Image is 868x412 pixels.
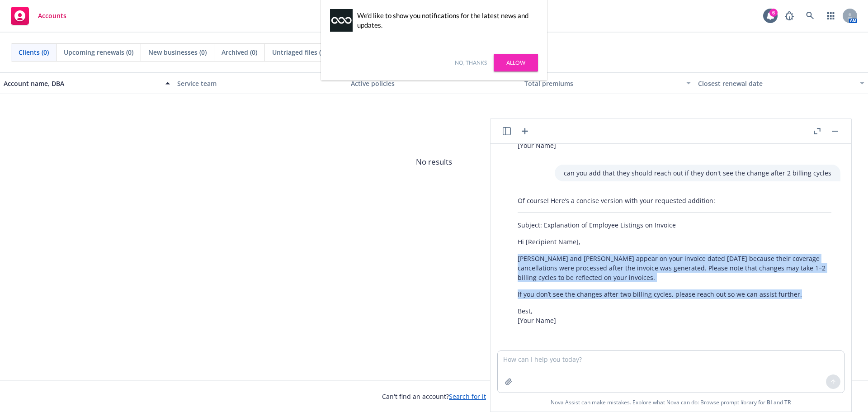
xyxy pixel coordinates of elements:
[222,47,257,57] span: Archived (0)
[19,47,49,57] span: Clients (0)
[351,79,517,88] div: Active policies
[382,392,486,401] span: Can't find an account?
[38,12,66,19] span: Accounts
[698,79,854,88] div: Closest renewal date
[7,3,70,28] a: Accounts
[780,7,798,25] a: Report a Bug
[347,72,521,94] button: Active policies
[524,79,681,88] div: Total premiums
[822,7,840,25] a: Switch app
[769,9,778,17] div: 6
[551,393,791,412] span: Nova Assist can make mistakes. Explore what Nova can do: Browse prompt library for and
[148,47,207,57] span: New businesses (0)
[494,54,538,71] a: Allow
[564,168,831,178] p: can you add that they should reach out if they don't see the change after 2 billing cycles
[455,59,487,67] a: No, thanks
[518,306,831,325] p: Best, [Your Name]
[784,398,791,406] a: TR
[64,47,133,57] span: Upcoming renewals (0)
[518,254,831,282] p: [PERSON_NAME] and [PERSON_NAME] appear on your invoice dated [DATE] because their coverage cancel...
[357,11,533,30] div: We'd like to show you notifications for the latest news and updates.
[518,220,831,230] p: Subject: Explanation of Employee Listings on Invoice
[272,47,326,57] span: Untriaged files (0)
[177,79,344,88] div: Service team
[767,398,772,406] a: BI
[694,72,868,94] button: Closest renewal date
[801,7,819,25] a: Search
[174,72,347,94] button: Service team
[518,196,831,205] p: Of course! Here’s a concise version with your requested addition:
[4,79,160,88] div: Account name, DBA
[518,289,831,299] p: If you don’t see the changes after two billing cycles, please reach out so we can assist further.
[449,392,486,401] a: Search for it
[518,237,831,246] p: Hi [Recipient Name],
[521,72,694,94] button: Total premiums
